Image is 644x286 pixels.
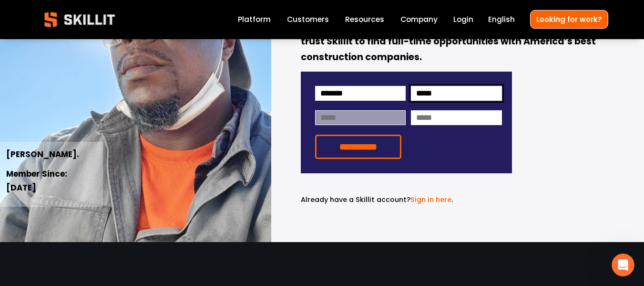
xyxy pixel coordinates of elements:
span: English [488,14,515,25]
a: folder dropdown [345,13,384,26]
a: Platform [238,13,271,26]
a: Looking for work? [530,10,608,29]
a: Company [400,13,438,26]
strong: [PERSON_NAME]. [6,148,79,162]
strong: Member Since: [DATE] [6,168,69,195]
a: Sign in here [410,195,451,204]
strong: Join America’s fastest-growing database of craft workers who trust Skillit to find full-time oppo... [301,19,607,65]
iframe: Intercom live chat [612,254,634,276]
span: Resources [345,14,384,25]
a: Customers [287,13,329,26]
div: language picker [488,13,515,26]
span: Already have a Skillit account? [301,195,410,204]
img: Skillit [36,5,123,34]
p: . [301,194,512,205]
a: Login [453,13,473,26]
